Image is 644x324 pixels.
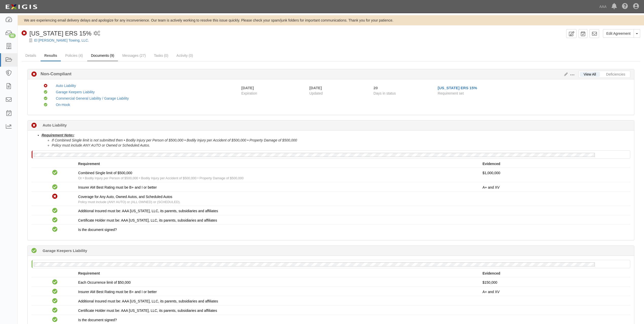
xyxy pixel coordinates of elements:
[4,2,39,11] img: logo-5460c22ac91f19d4615b14bd174203de0afe785f0fc80cf4dbbc73dc1793850b.png
[482,271,500,275] strong: Evidenced
[482,170,627,175] p: $1,000,000
[78,185,157,189] span: Insurer AM Best Rating must be B+ and I or better
[42,133,72,137] u: Requirement Note
[29,30,92,37] span: [US_STATE] ERS 15%
[44,84,47,88] i: Non-Compliant
[94,31,100,36] i: 2 scheduled workflows
[603,29,634,38] a: Edit Agreement
[52,289,58,294] i: Compliant
[241,91,306,96] span: Expiration
[78,228,117,232] span: Is the document signed?
[52,298,58,304] i: Compliant
[22,29,92,38] div: New Mexico ERS 15%
[482,280,627,285] p: $150,000
[78,195,172,199] span: Coverage for Any Auto, Owned Autos, and Scheduled Autos
[44,91,47,94] i: Compliant
[78,200,181,204] span: Policy must include (ANY AUTO) or (ALL OWNED) or (SCHEDULED).
[44,103,47,107] i: Compliant
[18,18,644,23] div: We are experiencing email delivery delays and apologize for any inconvenience. Our team is active...
[56,96,129,100] a: Commercial General Liability / Garage Liability
[52,218,58,223] i: Compliant
[373,85,434,91] div: Since 07/29/2025
[602,72,629,77] a: Deficiencies
[87,50,118,61] a: Documents (9)
[52,185,58,190] i: Compliant
[309,85,366,91] div: [DATE]
[34,38,89,42] a: El [PERSON_NAME] Towing, LLC.
[482,185,627,190] p: A+ and XV
[78,162,100,166] strong: Requirement
[78,299,218,303] span: Additional Insured must be: AAA [US_STATE], LLC, its parents, subsidiaries and affiliates
[61,50,86,61] a: Policies (4)
[78,176,243,180] span: Or • Bodily Injury per Person of $500,000 • Bodily Injury per Accident of $500,000 • Property Dam...
[42,133,630,148] li: :
[52,227,58,232] i: Compliant
[78,318,117,322] span: Is the document signed?
[482,289,627,294] p: A+ and XV
[52,208,58,213] i: Compliant
[9,33,16,38] div: 66
[56,103,70,107] a: On-Hook
[562,72,568,76] a: Edit Results
[52,317,58,322] i: Compliant
[241,85,254,91] div: [DATE]
[43,122,67,128] b: Auto Liability
[43,248,87,253] b: Garage Keepers Liability
[56,90,95,94] a: Garage Keepers Liability
[118,50,150,61] a: Messages (27)
[52,170,58,175] i: Compliant
[78,171,132,175] span: Combined Single limit of $500,000
[78,209,218,213] span: Additional Insured must be: AAA [US_STATE], LLC, its parents, subsidiaries and affiliates
[150,50,172,61] a: Tasks (0)
[22,31,27,36] i: Non-Compliant
[78,280,131,284] span: Each Occurrence limit of $50,000
[597,2,609,12] a: AAA
[41,50,61,61] a: Results
[44,97,47,100] i: Compliant
[309,91,323,95] span: Updated
[31,248,37,254] i: Compliant 19 days (since 07/30/2025)
[438,91,464,95] span: Requirement set
[78,309,217,313] span: Certificate Holder must be: AAA [US_STATE], LLC, its parents, subsidiaries and affiliates
[482,162,500,166] strong: Evidenced
[580,72,600,77] a: View All
[52,143,630,148] li: Policy must include ANY AUTO or Owned or Scheduled Autos.
[37,71,71,77] b: Non-Compliant
[373,91,396,95] span: Days in status
[52,308,58,313] i: Compliant
[22,50,40,61] a: Details
[56,84,76,88] a: Auto Liability
[31,72,37,77] i: Non-Compliant
[52,194,58,199] i: Non-Compliant
[78,290,157,294] span: Insurer AM Best Rating must be B+ and I or better
[622,4,628,10] i: Help Center - Complianz
[78,271,100,275] strong: Requirement
[438,86,477,90] a: [US_STATE] ERS 15%
[72,133,74,137] u: s
[52,280,58,285] i: Compliant
[31,123,37,128] i: Non-Compliant 20 days (since 07/29/2025)
[78,218,217,222] span: Certificate Holder must be: AAA [US_STATE], LLC, its parents, subsidiaries and affiliates
[52,138,630,143] li: If Combined Single limit is not submitted then • Bodily Injury per Person of $500,000 • Bodily In...
[173,50,197,61] a: Activity (0)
